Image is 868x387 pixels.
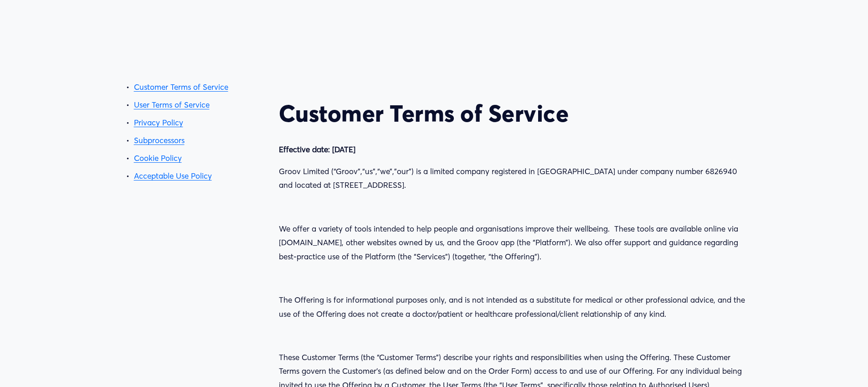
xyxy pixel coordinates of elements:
a: Subprocessors [134,135,185,145]
a: Privacy Policy [134,118,183,127]
h2: Customer Terms of Service [279,99,753,127]
a: Acceptable Use Policy [134,171,212,181]
a: Customer Terms of Service [134,82,228,92]
a: User Terms of Service [134,100,210,109]
strong: Effective date: [DATE] [279,144,355,154]
p: Groov Limited (“Groov”,“us”,“we”,”our”) is a limited company registered in [GEOGRAPHIC_DATA] unde... [279,165,753,192]
a: Cookie Policy [134,153,182,163]
p: The Offering is for informational purposes only, and is not intended as a substitute for medical ... [279,293,753,321]
p: We offer a variety of tools intended to help people and organisations improve their wellbeing. Th... [279,222,753,264]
